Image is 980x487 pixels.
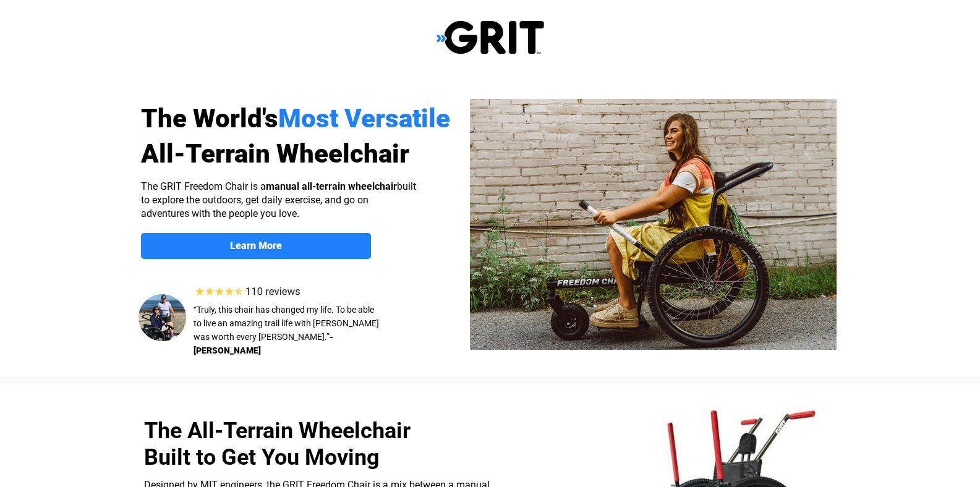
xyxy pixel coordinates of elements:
span: The World's [141,103,278,133]
span: All-Terrain Wheelchair [141,138,409,169]
a: Learn More [141,233,371,259]
span: The GRIT Freedom Chair is a built to explore the outdoors, get daily exercise, and go on adventur... [141,180,416,219]
strong: manual all-terrain wheelchair [266,180,397,192]
span: The All-Terrain Wheelchair Built to Get You Moving [144,418,411,470]
span: “Truly, this chair has changed my life. To be able to live an amazing trail life with [PERSON_NAM... [194,305,379,342]
span: Most Versatile [278,103,450,133]
strong: Learn More [230,240,282,252]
